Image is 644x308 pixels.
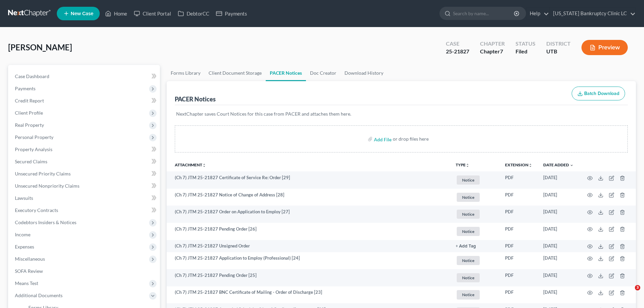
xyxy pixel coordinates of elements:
[456,243,494,249] a: + Add Tag
[546,48,571,55] div: UTB
[456,163,470,167] button: TYPEunfold_more
[500,240,538,252] td: PDF
[176,111,626,117] p: NextChapter saves Court Notices for this case from PACER and attaches them here.
[505,162,532,167] a: Extensionunfold_more
[15,268,43,274] span: SOFA Review
[516,40,535,48] div: Status
[538,223,579,240] td: [DATE]
[9,180,160,192] a: Unsecured Nonpriority Claims
[15,183,79,189] span: Unsecured Nonpriority Claims
[635,285,640,290] span: 3
[15,244,34,250] span: Expenses
[9,95,160,107] a: Credit Report
[167,286,450,304] td: (Ch 7) JTM 25-21827 BNC Certificate of Mailing - Order of Discharge [23]
[538,240,579,252] td: [DATE]
[9,156,160,168] a: Secured Claims
[456,244,476,248] button: + Add Tag
[528,163,532,167] i: unfold_more
[466,163,470,167] i: unfold_more
[456,255,494,266] a: Notice
[500,206,538,223] td: PDF
[71,11,93,16] span: New Case
[340,65,387,81] a: Download History
[581,40,628,55] button: Preview
[15,73,49,79] span: Case Dashboard
[457,273,480,282] span: Notice
[8,42,72,52] span: [PERSON_NAME]
[456,209,494,220] a: Notice
[457,210,480,219] span: Notice
[456,174,494,186] a: Notice
[500,252,538,269] td: PDF
[480,40,505,48] div: Chapter
[9,192,160,204] a: Lawsuits
[175,162,206,167] a: Attachmentunfold_more
[167,252,450,269] td: (Ch 7) JTM 25-21827 Application to Employ (Professional) [24]
[202,163,206,167] i: unfold_more
[130,7,174,20] a: Client Portal
[9,143,160,156] a: Property Analysis
[15,292,63,298] span: Additional Documents
[15,207,58,213] span: Executory Contracts
[456,192,494,203] a: Notice
[456,272,494,283] a: Notice
[457,290,480,299] span: Notice
[500,189,538,206] td: PDF
[500,223,538,240] td: PDF
[572,87,625,101] button: Batch Download
[266,65,306,81] a: PACER Notices
[538,269,579,286] td: [DATE]
[15,256,45,262] span: Miscellaneous
[167,206,450,223] td: (Ch 7) JTM 25-21827 Order on Application to Employ [27]
[167,223,450,240] td: (Ch 7) JTM 25-21827 Pending Order [26]
[457,193,480,202] span: Notice
[175,95,216,103] div: PACER Notices
[453,7,515,20] input: Search by name...
[15,122,44,128] span: Real Property
[538,171,579,189] td: [DATE]
[15,98,44,103] span: Credit Report
[538,189,579,206] td: [DATE]
[306,65,340,81] a: Doc Creator
[15,232,30,237] span: Income
[15,219,76,225] span: Codebtors Insiders & Notices
[9,265,160,277] a: SOFA Review
[15,134,53,140] span: Personal Property
[543,162,574,167] a: Date Added expand_more
[102,7,130,20] a: Home
[213,7,251,20] a: Payments
[9,70,160,82] a: Case Dashboard
[15,159,47,164] span: Secured Claims
[446,48,469,55] div: 25-21827
[15,146,52,152] span: Property Analysis
[9,168,160,180] a: Unsecured Priority Claims
[205,65,266,81] a: Client Document Storage
[457,227,480,236] span: Notice
[15,195,33,201] span: Lawsuits
[167,65,205,81] a: Forms Library
[500,286,538,304] td: PDF
[538,286,579,304] td: [DATE]
[538,252,579,269] td: [DATE]
[167,171,450,189] td: (Ch 7) JTM 25-21827 Certificate of Service Re: Order [29]
[457,256,480,265] span: Notice
[167,240,450,252] td: (Ch 7) JTM 25-21827 Unsigned Order
[15,171,71,176] span: Unsecured Priority Claims
[456,289,494,300] a: Notice
[167,269,450,286] td: (Ch 7) JTM 25-21827 Pending Order [25]
[480,48,505,55] div: Chapter
[516,48,535,55] div: Filed
[526,7,549,20] a: Help
[550,7,636,20] a: [US_STATE] Bankruptcy Clinic LC
[500,269,538,286] td: PDF
[500,48,503,54] span: 7
[393,136,429,142] div: or drop files here
[584,91,619,96] span: Batch Download
[456,226,494,237] a: Notice
[15,110,43,116] span: Client Profile
[500,171,538,189] td: PDF
[167,189,450,206] td: (Ch 7) JTM 25-21827 Notice of Change of Address [28]
[621,285,637,301] iframe: Intercom live chat
[546,40,571,48] div: District
[174,7,213,20] a: DebtorCC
